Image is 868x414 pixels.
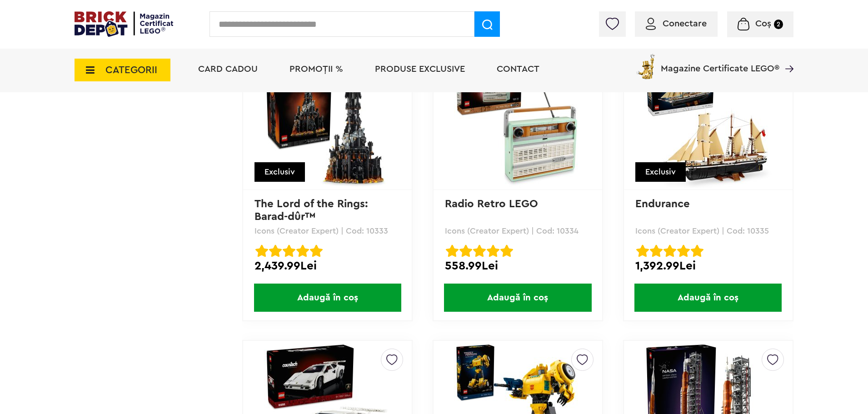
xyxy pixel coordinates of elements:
img: Endurance [644,60,772,188]
img: Evaluare cu stele [636,244,649,257]
img: Evaluare cu stele [677,244,690,257]
img: Evaluare cu stele [691,244,703,257]
img: The Lord of the Rings: Barad-dûr™ [264,60,391,188]
a: Adaugă în coș [243,284,412,312]
img: Evaluare cu stele [650,244,663,257]
a: Conectare [646,19,707,28]
div: 2,439.99Lei [254,260,400,272]
img: Evaluare cu stele [296,244,309,257]
img: Evaluare cu stele [487,244,499,257]
a: Produse exclusive [375,65,465,74]
span: Adaugă în coș [444,284,591,312]
span: Conectare [663,19,707,28]
a: Adaugă în coș [624,284,793,312]
img: Evaluare cu stele [310,244,323,257]
p: Icons (Creator Expert) | Cod: 10334 [445,227,591,235]
img: Evaluare cu stele [663,244,676,257]
div: Exclusiv [635,162,686,182]
img: Evaluare cu stele [283,244,295,257]
a: Endurance [635,199,690,209]
span: Magazine Certificate LEGO® [661,52,779,73]
img: Evaluare cu stele [269,244,282,257]
a: Radio Retro LEGO [445,199,538,209]
img: Evaluare cu stele [459,244,472,257]
div: 558.99Lei [445,260,591,272]
div: Exclusiv [254,162,305,182]
a: Contact [497,65,539,74]
p: Icons (Creator Expert) | Cod: 10333 [254,227,400,235]
span: Adaugă în coș [254,284,401,312]
a: PROMOȚII % [289,65,343,74]
a: Magazine Certificate LEGO® [779,52,793,61]
a: Card Cadou [198,65,258,74]
img: Evaluare cu stele [500,244,513,257]
p: Icons (Creator Expert) | Cod: 10335 [635,227,781,235]
a: Adaugă în coș [434,284,602,312]
div: 1,392.99Lei [635,260,781,272]
img: Radio Retro LEGO [454,60,581,188]
img: Evaluare cu stele [473,244,486,257]
img: Evaluare cu stele [255,244,268,257]
span: Adaugă în coș [634,284,782,312]
a: The Lord of the Rings: Barad-dûr™ [254,199,371,222]
img: Evaluare cu stele [446,244,459,257]
span: Coș [755,19,771,28]
small: 2 [774,20,783,29]
span: CATEGORII [105,65,157,75]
